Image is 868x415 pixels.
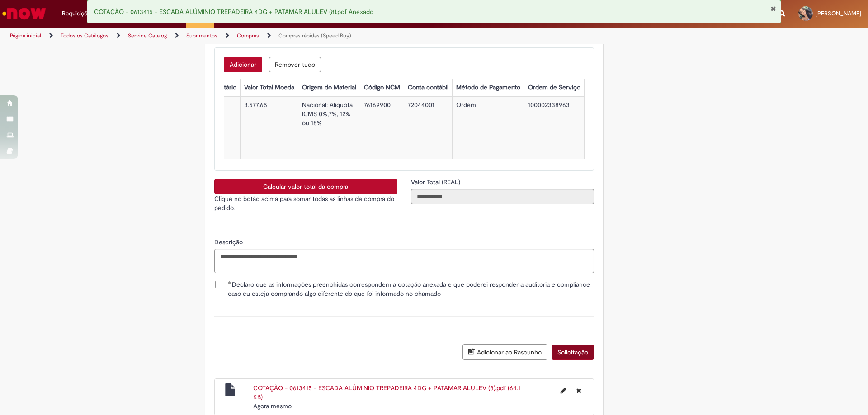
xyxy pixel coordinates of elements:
button: Excluir COTAÇÃO - 0613415 - ESCADA ALÚMINIO TREPADEIRA 4DG + PATAMAR ALULEV (8).pdf [571,383,587,398]
button: Add a row for Lista de Itens [224,57,262,72]
td: Nacional: Alíquota ICMS 0%,7%, 12% ou 18% [298,97,360,159]
a: Suprimentos [186,32,217,39]
td: 100002338963 [524,97,584,159]
span: Requisições [62,9,94,18]
button: Fechar Notificação [770,5,776,12]
a: Compras [237,32,259,39]
th: Método de Pagamento [452,79,524,96]
ul: Trilhas de página [7,28,572,44]
time: 27/08/2025 17:11:08 [253,402,292,410]
span: Somente leitura - Valor Total (REAL) [411,178,462,186]
td: 72044001 [404,97,452,159]
a: Compras rápidas (Speed Buy) [278,32,351,39]
a: COTAÇÃO - 0613415 - ESCADA ALÚMINIO TREPADEIRA 4DG + PATAMAR ALULEV (8).pdf (64.1 KB) [253,384,520,401]
span: Obrigatório Preenchido [228,281,232,284]
a: Service Catalog [128,32,167,39]
a: Todos os Catálogos [61,32,108,39]
button: Adicionar ao Rascunho [462,344,547,360]
span: Descrição [214,238,245,246]
span: COTAÇÃO - 0613415 - ESCADA ALÚMINIO TREPADEIRA 4DG + PATAMAR ALULEV (8).pdf Anexado [94,8,373,16]
td: 3.577,65 [240,97,298,159]
td: Ordem [452,97,524,159]
a: Página inicial [10,32,41,39]
span: Agora mesmo [253,402,292,410]
textarea: Descrição [214,249,594,273]
th: Código NCM [360,79,404,96]
label: Somente leitura - Valor Total (REAL) [411,177,462,187]
th: Origem do Material [298,79,360,96]
input: Valor Total (REAL) [411,189,594,204]
th: Valor Total Moeda [240,79,298,96]
th: Conta contábil [404,79,452,96]
button: Remove all rows for Lista de Itens [269,57,321,72]
p: Clique no botão acima para somar todas as linhas de compra do pedido. [214,194,397,212]
th: Ordem de Serviço [524,79,584,96]
img: ServiceNow [1,5,47,23]
td: 76169900 [360,97,404,159]
button: Solicitação [552,345,594,360]
span: [PERSON_NAME] [816,9,861,17]
span: Declaro que as informações preenchidas correspondem a cotação anexada e que poderei responder a a... [228,280,594,298]
button: Editar nome de arquivo COTAÇÃO - 0613415 - ESCADA ALÚMINIO TREPADEIRA 4DG + PATAMAR ALULEV (8).pdf [555,383,571,398]
button: Calcular valor total da compra [214,179,397,194]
